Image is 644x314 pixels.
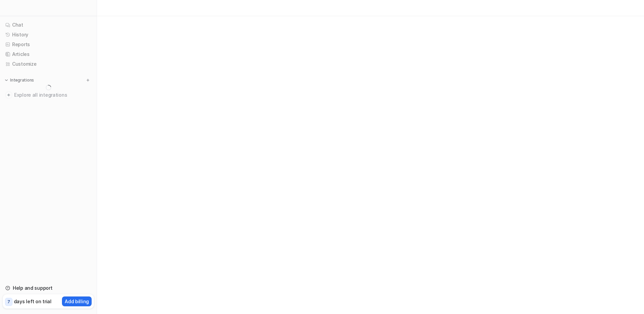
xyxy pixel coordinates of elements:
[65,298,89,305] p: Add billing
[4,78,9,83] img: expand menu
[3,20,94,30] a: Chat
[62,296,92,306] button: Add billing
[14,90,91,100] span: Explore all integrations
[3,30,94,39] a: History
[14,298,52,305] p: days left on trial
[5,92,12,98] img: explore all integrations
[3,40,94,49] a: Reports
[86,78,90,83] img: menu_add.svg
[3,59,94,69] a: Customize
[7,299,10,305] p: 7
[3,90,94,100] a: Explore all integrations
[10,77,34,83] p: Integrations
[3,50,94,59] a: Articles
[3,77,36,84] button: Integrations
[3,283,94,293] a: Help and support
